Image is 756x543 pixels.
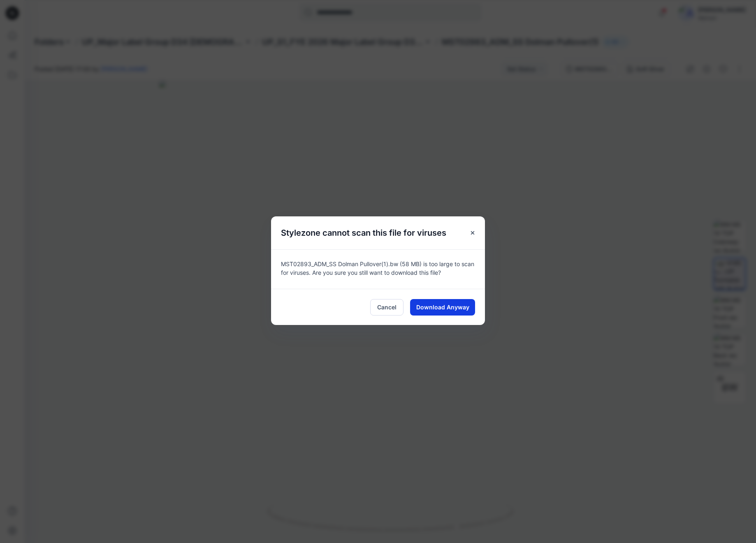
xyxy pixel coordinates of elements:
[465,225,480,240] button: Close
[377,303,397,311] span: Cancel
[271,216,456,249] h5: Stylezone cannot scan this file for viruses
[370,299,404,316] button: Cancel
[271,249,485,289] div: MST02893_ADM_SS Dolman Pullover(1).bw (58 MB) is too large to scan for viruses. Are you sure you ...
[410,299,475,316] button: Download Anyway
[416,303,469,311] span: Download Anyway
